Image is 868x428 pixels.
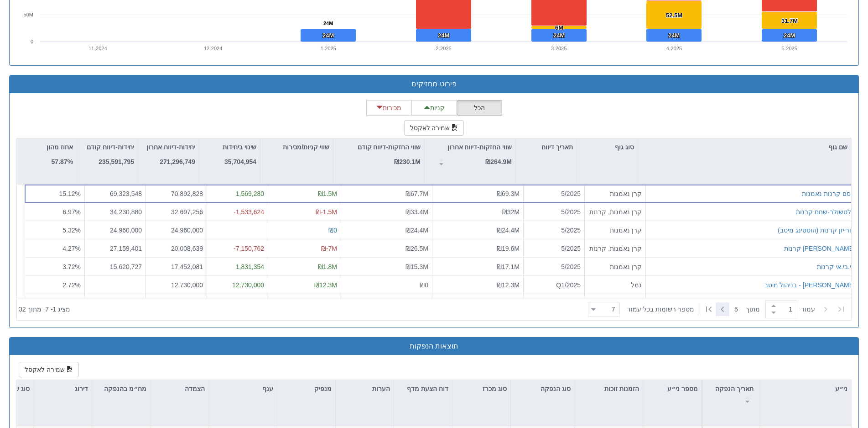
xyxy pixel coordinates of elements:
[224,158,256,165] strong: 35,704,954
[527,189,581,198] div: 5/2025
[553,32,565,39] tspan: 24M
[588,262,642,271] div: קרן נאמנות
[209,380,277,397] div: ענף
[29,225,81,234] div: 5.32 %
[778,225,855,234] button: הורייזן קרנות (הוסטינג מיטב)
[784,243,855,253] button: [PERSON_NAME] קרנות
[802,189,855,198] button: קסם קרנות נאמנות
[796,207,855,216] button: אלטשולר-שחם קרנות
[19,362,79,377] button: שמירה לאקסל
[405,244,428,252] span: ₪26.5M
[260,138,333,156] div: שווי קניות/מכירות
[511,380,574,397] div: סוג הנפקה
[527,262,581,271] div: 5/2025
[88,207,142,216] div: 34,230,880
[394,158,421,165] strong: ₪230.1M
[99,158,134,165] strong: 235,591,795
[318,263,337,270] span: ₪1.8M
[150,280,203,289] div: 12,730,000
[16,342,852,350] h3: תוצאות הנפקות
[34,380,92,397] div: דירוג
[150,262,203,271] div: 17,452,081
[817,262,855,271] button: אי.בי.אי קרנות
[88,243,142,253] div: 27,159,401
[24,12,33,17] text: 50M
[666,46,682,51] text: 4-2025
[436,46,451,51] text: 2-2025
[527,280,581,289] div: Q1/2025
[314,281,337,288] span: ₪12.3M
[405,263,428,270] span: ₪15.3M
[575,380,643,397] div: הזמנות זוכות
[527,207,581,216] div: 5/2025
[88,225,142,234] div: 24,960,000
[150,243,203,253] div: 20,008,639
[223,142,256,152] p: שינוי ביחידות
[328,226,337,233] span: ₪0
[211,262,264,271] div: 1,831,354
[782,46,797,51] text: 5-2025
[29,280,81,289] div: 2.72 %
[420,281,428,288] span: ₪0
[204,46,222,51] text: 12-2024
[16,80,852,88] h3: פירוט מחזיקים
[211,207,264,216] div: -1,533,624
[211,189,264,198] div: 1,569,280
[577,138,638,156] div: סוג גוף
[551,46,567,51] text: 3-2025
[452,380,510,397] div: סוג מכרז
[405,208,428,215] span: ₪33.4M
[404,120,464,136] button: שמירה לאקסל
[321,46,336,51] text: 1-2025
[588,280,642,289] div: גמל
[703,380,759,408] div: תאריך הנפקה
[485,158,512,165] strong: ₪264.9M
[447,142,512,152] p: שווי החזקות-דיווח אחרון
[497,281,520,288] span: ₪12.3M
[394,380,452,408] div: דוח הצעת מדף
[497,263,520,270] span: ₪17.1M
[764,280,855,289] div: [PERSON_NAME] - בניהול מיטב
[211,243,264,253] div: -7,150,762
[405,226,428,233] span: ₪24.4M
[52,158,73,165] strong: 57.87%
[88,189,142,198] div: 69,323,548
[316,208,337,215] span: ₪-1.5M
[405,190,428,197] span: ₪67.7M
[151,380,208,397] div: הצמדה
[31,39,33,44] text: 0
[29,207,81,216] div: 6.97 %
[588,225,642,234] div: קרן נאמנות
[336,380,394,397] div: הערות
[438,32,449,39] tspan: 24M
[211,280,264,289] div: 12,730,000
[277,380,335,397] div: מנפיק
[588,189,642,198] div: קרן נאמנות
[668,32,680,39] tspan: 24M
[150,207,203,216] div: 32,697,256
[411,100,457,116] button: קניות
[47,142,73,152] p: אחוז מהון
[150,225,203,234] div: 24,960,000
[555,24,563,31] tspan: 6M
[323,21,333,26] tspan: 24M
[584,299,849,319] div: ‏ מתוך
[516,138,577,156] div: תאריך דיווח
[88,46,107,51] text: 11-2024
[588,207,642,216] div: קרן נאמנות, קרנות סל
[322,32,334,39] tspan: 24M
[150,189,203,198] div: 70,892,828
[781,17,798,24] tspan: 31.7M
[87,142,134,152] p: יחידות-דיווח קודם
[497,226,520,233] span: ₪24.4M
[638,138,851,156] div: שם גוף
[88,262,142,271] div: 15,620,727
[527,225,581,234] div: 5/2025
[29,189,81,198] div: 15.12 %
[318,190,337,197] span: ₪1.5M
[92,380,150,408] div: מח״מ בהנפקה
